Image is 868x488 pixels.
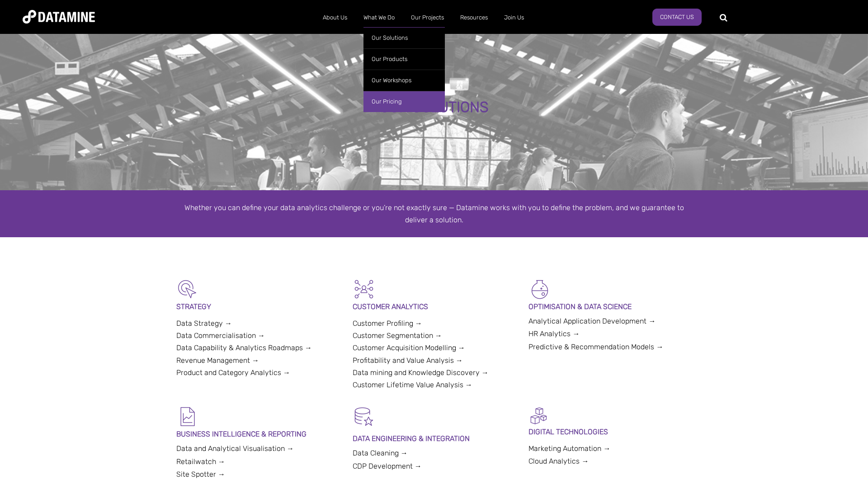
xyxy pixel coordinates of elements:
[176,356,259,365] a: Revenue Management →
[353,432,516,445] p: DATA ENGINEERING & INTEGRATION
[363,48,445,70] a: Our Products
[652,9,702,26] a: Contact Us
[353,368,489,377] a: Data mining and Knowledge Discovery →
[176,428,340,440] p: BUSINESS INTELLIGENCE & REPORTING
[353,331,442,340] a: Customer Segmentation →
[176,405,199,428] img: BI & Reporting
[496,6,532,29] a: Join Us
[353,319,422,328] a: Customer Profiling →
[355,6,403,29] a: What We Do
[176,470,225,479] a: Site Spotter →
[176,343,312,352] a: Data Capability & Analytics Roadmaps →
[353,405,375,428] img: Data Hygiene
[176,202,692,226] div: Whether you can define your data analytics challenge or you’re not exactly sure — Datamine works ...
[176,319,232,328] a: Data Strategy →
[452,6,496,29] a: Resources
[176,457,225,466] a: Retailwatch →
[353,449,408,457] a: Data Cleaning →
[353,278,375,300] img: Customer Analytics
[176,300,340,313] p: STRATEGY
[23,10,95,23] img: Datamine
[528,317,656,325] a: Analytical Application Development →
[176,368,290,377] a: Product and Category Analytics →
[528,343,663,351] a: Predictive & Recommendation Models →
[528,444,610,453] a: Marketing Automation →
[353,343,465,352] a: Customer Acquisition Modelling →
[528,300,692,313] p: OPTIMISATION & DATA SCIENCE
[528,329,580,338] a: HR Analytics →
[99,99,770,116] div: OUR SOLUTIONS
[176,278,199,300] img: Strategy-1
[528,405,549,426] img: Digital Activation
[363,91,445,112] a: Our Pricing
[315,6,355,29] a: About Us
[528,457,589,465] a: Cloud Analytics →
[363,70,445,91] a: Our Workshops
[353,356,463,365] a: Profitability and Value Analysis →
[528,426,692,438] p: DIGITAL TECHNOLOGIES
[353,380,472,389] a: Customer Lifetime Value Analysis →
[353,462,422,470] a: CDP Development →
[363,27,445,48] a: Our Solutions
[353,300,516,313] p: CUSTOMER ANALYTICS
[176,331,265,340] a: Data Commercialisation →
[176,444,294,453] a: Data and Analytical Visualisation →
[403,6,452,29] a: Our Projects
[528,278,551,300] img: Optimisation & Data Science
